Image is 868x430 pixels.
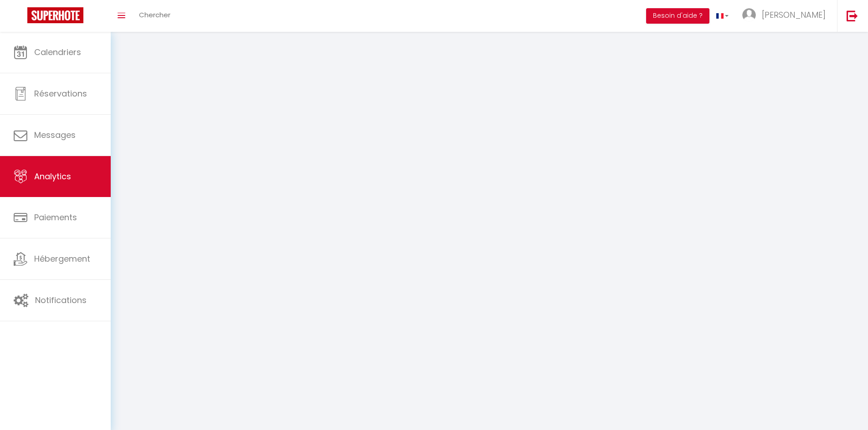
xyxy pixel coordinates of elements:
[35,294,87,306] span: Notifications
[762,9,826,20] span: [PERSON_NAME]
[139,10,170,20] span: Chercher
[646,8,709,24] button: Besoin d'aide ?
[34,129,76,141] span: Messages
[7,4,35,31] button: Ouvrir le widget de chat LiveChat
[847,10,858,21] img: logout
[34,171,71,182] span: Analytics
[34,212,77,223] span: Paiements
[34,46,81,58] span: Calendriers
[27,7,83,23] img: Super Booking
[34,88,87,99] span: Réservations
[34,253,90,264] span: Hébergement
[742,8,756,22] img: ...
